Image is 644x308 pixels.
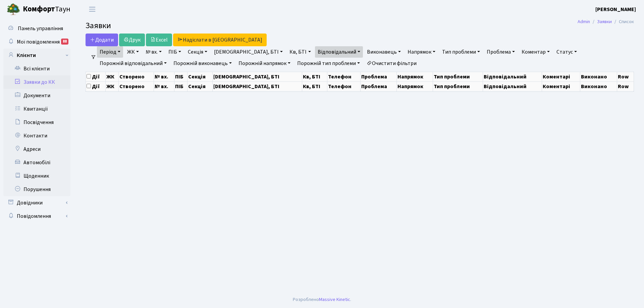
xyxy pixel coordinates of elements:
[7,3,20,16] img: logo.png
[439,46,483,58] a: Тип проблеми
[86,81,106,91] th: Дії
[287,46,313,58] a: Кв, БТІ
[595,6,636,13] b: [PERSON_NAME]
[3,196,70,209] a: Довідники
[3,129,70,142] a: Контакти
[118,81,154,91] th: Створено
[211,46,285,58] a: [DEMOGRAPHIC_DATA], БТІ
[154,72,174,81] th: № вх.
[23,4,55,14] b: Комфорт
[433,72,483,81] th: Тип проблеми
[578,18,590,25] a: Admin
[174,72,187,81] th: ПІБ
[405,46,438,58] a: Напрямок
[319,296,350,303] a: Massive Kinetic
[187,72,213,81] th: Секція
[542,81,580,91] th: Коментарі
[86,34,118,46] a: Додати
[187,81,213,91] th: Секція
[483,81,542,91] th: Відповідальний
[61,39,68,45] div: 88
[173,34,267,46] a: Надіслати в [GEOGRAPHIC_DATA]
[3,35,70,49] a: Мої повідомлення88
[293,296,351,303] div: Розроблено .
[3,75,70,89] a: Заявки до КК
[124,46,142,58] a: ЖК
[397,72,433,81] th: Напрямок
[174,81,187,91] th: ПІБ
[3,102,70,116] a: Квитанції
[118,72,154,81] th: Створено
[90,36,114,44] span: Додати
[3,89,70,102] a: Документи
[364,58,419,69] a: Очистити фільтри
[364,46,404,58] a: Виконавець
[146,34,172,46] a: Excel
[3,49,70,62] a: Клієнти
[3,183,70,196] a: Порушення
[119,34,145,46] a: Друк
[597,18,612,25] a: Заявки
[166,46,184,58] a: ПІБ
[3,169,70,183] a: Щоденник
[554,46,580,58] a: Статус
[236,58,293,69] a: Порожній напрямок
[213,72,302,81] th: [DEMOGRAPHIC_DATA], БТІ
[519,46,552,58] a: Коментар
[302,72,327,81] th: Кв, БТІ
[397,81,433,91] th: Напрямок
[315,46,363,58] a: Відповідальний
[294,58,363,69] a: Порожній тип проблеми
[106,81,118,91] th: ЖК
[97,46,123,58] a: Період
[484,46,518,58] a: Проблема
[617,81,634,91] th: Row
[23,4,70,15] span: Таун
[154,81,174,91] th: № вх.
[3,156,70,169] a: Автомобілі
[568,15,644,29] nav: breadcrumb
[143,46,164,58] a: № вх.
[327,81,361,91] th: Телефон
[580,81,617,91] th: Виконано
[97,58,169,69] a: Порожній відповідальний
[3,209,70,223] a: Повідомлення
[617,72,634,81] th: Row
[86,72,106,81] th: Дії
[483,72,542,81] th: Відповідальний
[86,20,111,32] span: Заявки
[3,116,70,129] a: Посвідчення
[84,4,101,15] button: Переключити навігацію
[327,72,361,81] th: Телефон
[3,22,70,35] a: Панель управління
[213,81,302,91] th: [DEMOGRAPHIC_DATA], БТІ
[106,72,118,81] th: ЖК
[3,142,70,156] a: Адреси
[185,46,210,58] a: Секція
[360,72,396,81] th: Проблема
[595,5,636,13] a: [PERSON_NAME]
[18,25,63,32] span: Панель управління
[580,72,617,81] th: Виконано
[171,58,234,69] a: Порожній виконавець
[612,18,634,25] li: Список
[542,72,580,81] th: Коментарі
[433,81,483,91] th: Тип проблеми
[17,38,60,46] span: Мої повідомлення
[302,81,327,91] th: Кв, БТІ
[360,81,396,91] th: Проблема
[3,62,70,75] a: Всі клієнти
